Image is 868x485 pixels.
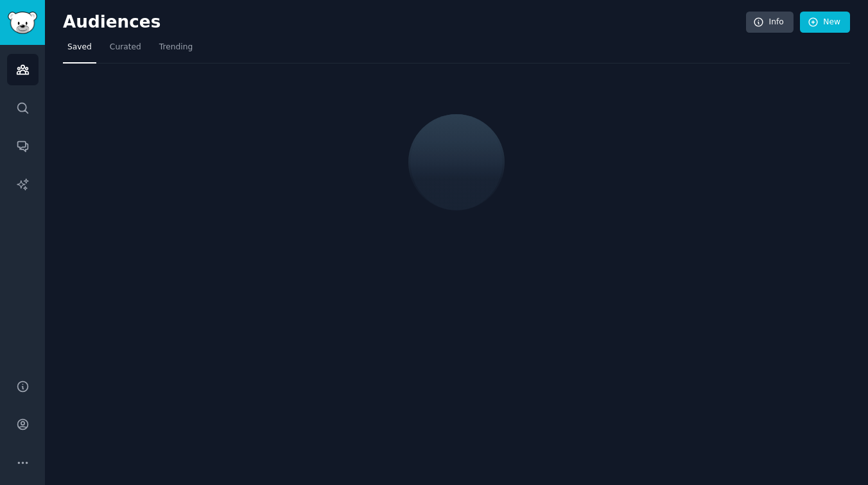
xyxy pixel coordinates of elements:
a: Info [746,12,794,33]
a: Trending [155,37,197,64]
a: New [800,12,850,33]
h2: Audiences [63,12,746,33]
a: Saved [63,37,96,64]
span: Trending [159,42,193,53]
img: GummySearch logo [8,12,37,34]
span: Saved [67,42,92,53]
span: Curated [110,42,141,53]
a: Curated [105,37,146,64]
